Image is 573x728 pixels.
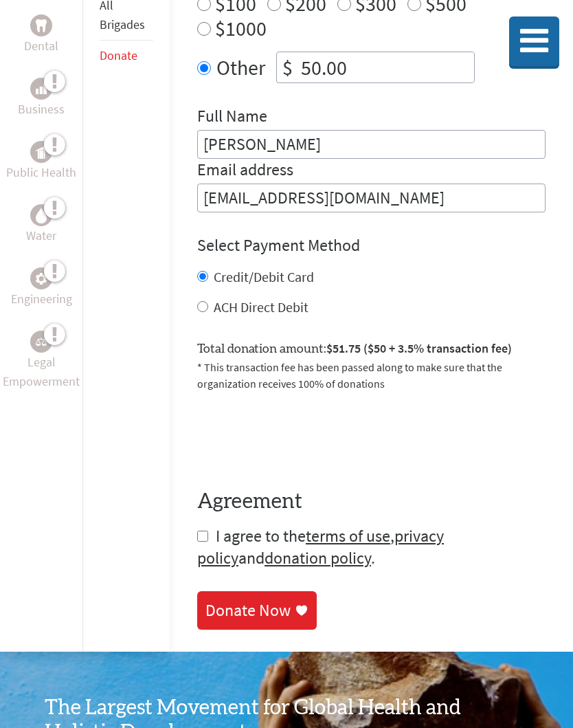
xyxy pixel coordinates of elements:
div: Donate Now [205,599,291,621]
a: terms of use [306,525,390,547]
img: Legal Empowerment [36,338,47,346]
a: Legal EmpowermentLegal Empowerment [3,331,80,391]
label: Full Name [197,105,267,130]
a: Public HealthPublic Health [6,141,76,182]
label: Other [216,52,265,83]
h4: Select Payment Method [197,234,546,256]
p: Business [18,100,65,119]
img: Business [36,83,47,94]
div: $ [277,52,298,82]
p: Engineering [11,289,72,309]
label: Credit/Debit Card [214,268,314,285]
div: Business [30,78,52,100]
iframe: reCAPTCHA [197,408,406,462]
input: Enter Full Name [197,130,546,159]
img: Water [36,208,47,223]
a: WaterWater [26,204,56,245]
a: Donate [100,47,137,63]
p: Legal Empowerment [3,353,80,391]
a: Donate Now [197,591,317,630]
div: Engineering [30,267,52,289]
h4: Agreement [197,489,546,514]
label: Email address [197,159,293,184]
div: Dental [30,14,52,36]
p: * This transaction fee has been passed along to make sure that the organization receives 100% of ... [197,359,546,392]
p: Water [26,226,56,245]
a: EngineeringEngineering [11,267,72,309]
input: Enter Amount [298,52,474,82]
div: Water [30,204,52,226]
a: donation policy [265,547,371,569]
div: Legal Empowerment [30,331,52,353]
span: I agree to the , and . [197,525,444,569]
a: privacy policy [197,525,444,569]
a: DentalDental [24,14,58,56]
img: Public Health [36,145,47,159]
p: Dental [24,36,58,56]
p: Public Health [6,163,76,182]
img: Dental [36,19,47,32]
label: Total donation amount: [197,339,512,359]
input: Your Email [197,184,546,212]
div: Public Health [30,141,52,163]
label: $1000 [215,15,267,41]
li: Donate [100,41,153,71]
img: Engineering [36,273,47,284]
a: BusinessBusiness [18,78,65,119]
label: ACH Direct Debit [214,298,308,316]
span: $51.75 ($50 + 3.5% transaction fee) [326,340,512,356]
